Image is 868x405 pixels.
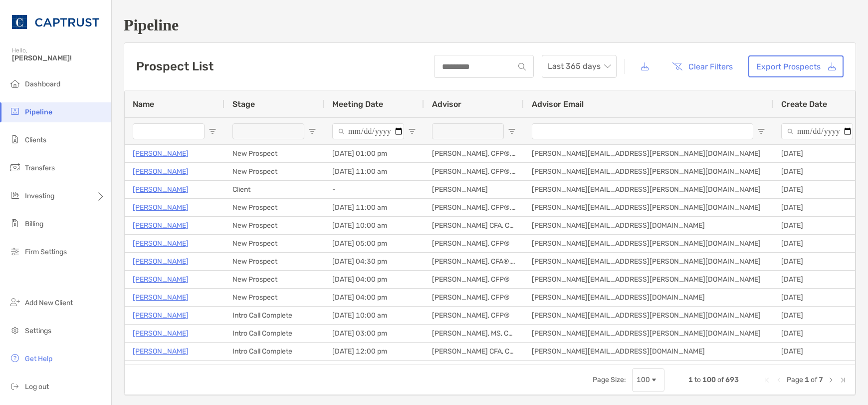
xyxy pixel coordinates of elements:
[524,271,773,288] div: [PERSON_NAME][EMAIL_ADDRESS][PERSON_NAME][DOMAIN_NAME]
[775,376,783,384] div: Previous Page
[524,325,773,342] div: [PERSON_NAME][EMAIL_ADDRESS][PERSON_NAME][DOMAIN_NAME]
[819,376,823,384] span: 7
[424,307,524,324] div: [PERSON_NAME], CFP®
[224,361,324,378] div: New Prospect
[332,123,404,139] input: Meeting Date Filter Input
[9,133,21,145] img: clients icon
[324,199,424,216] div: [DATE] 11:00 am
[324,253,424,270] div: [DATE] 04:30 pm
[133,201,189,214] a: [PERSON_NAME]
[25,327,51,335] span: Settings
[25,164,55,172] span: Transfers
[124,16,856,34] h1: Pipeline
[133,345,189,358] p: [PERSON_NAME]
[524,253,773,270] div: [PERSON_NAME][EMAIL_ADDRESS][PERSON_NAME][DOMAIN_NAME]
[25,299,73,307] span: Add New Client
[424,181,524,198] div: [PERSON_NAME]
[324,145,424,162] div: [DATE] 01:00 pm
[232,99,255,109] span: Stage
[424,163,524,180] div: [PERSON_NAME], CFP®, CPWA®
[9,352,21,364] img: get-help icon
[664,55,740,77] button: Clear Filters
[224,181,324,198] div: Client
[9,105,21,117] img: pipeline icon
[25,80,60,88] span: Dashboard
[532,99,584,109] span: Advisor Email
[308,127,316,135] button: Open Filter Menu
[532,123,753,139] input: Advisor Email Filter Input
[805,376,809,384] span: 1
[781,123,853,139] input: Create Date Filter Input
[25,192,54,200] span: Investing
[133,255,189,268] a: [PERSON_NAME]
[224,217,324,234] div: New Prospect
[133,327,189,340] a: [PERSON_NAME]
[9,380,21,392] img: logout icon
[781,99,827,109] span: Create Date
[9,324,21,336] img: settings icon
[593,376,626,384] div: Page Size:
[209,127,217,135] button: Open Filter Menu
[424,199,524,216] div: [PERSON_NAME], CFP®, CeFT®
[524,181,773,198] div: [PERSON_NAME][EMAIL_ADDRESS][PERSON_NAME][DOMAIN_NAME]
[524,361,773,378] div: [PERSON_NAME][EMAIL_ADDRESS][PERSON_NAME][DOMAIN_NAME]
[424,235,524,252] div: [PERSON_NAME], CFP®
[224,307,324,324] div: Intro Call Complete
[787,376,803,384] span: Page
[524,199,773,216] div: [PERSON_NAME][EMAIL_ADDRESS][PERSON_NAME][DOMAIN_NAME]
[332,99,383,109] span: Meeting Date
[827,376,835,384] div: Next Page
[9,77,21,89] img: dashboard icon
[324,289,424,306] div: [DATE] 04:00 pm
[133,363,189,376] a: [PERSON_NAME]
[133,147,189,160] a: [PERSON_NAME]
[136,59,214,73] h3: Prospect List
[702,376,716,384] span: 100
[424,145,524,162] div: [PERSON_NAME], CFP®, CFA
[524,235,773,252] div: [PERSON_NAME][EMAIL_ADDRESS][PERSON_NAME][DOMAIN_NAME]
[424,253,524,270] div: [PERSON_NAME], CFA®, CFP®
[224,235,324,252] div: New Prospect
[524,163,773,180] div: [PERSON_NAME][EMAIL_ADDRESS][PERSON_NAME][DOMAIN_NAME]
[324,325,424,342] div: [DATE] 03:00 pm
[133,237,189,250] p: [PERSON_NAME]
[324,343,424,360] div: [DATE] 12:00 pm
[133,183,189,196] p: [PERSON_NAME]
[524,343,773,360] div: [PERSON_NAME][EMAIL_ADDRESS][DOMAIN_NAME]
[763,376,771,384] div: First Page
[133,99,154,109] span: Name
[25,248,67,256] span: Firm Settings
[133,165,189,178] a: [PERSON_NAME]
[725,376,739,384] span: 693
[133,291,189,304] a: [PERSON_NAME]
[324,307,424,324] div: [DATE] 10:00 am
[757,127,765,135] button: Open Filter Menu
[25,383,49,391] span: Log out
[524,145,773,162] div: [PERSON_NAME][EMAIL_ADDRESS][PERSON_NAME][DOMAIN_NAME]
[324,163,424,180] div: [DATE] 11:00 am
[224,253,324,270] div: New Prospect
[548,55,611,77] span: Last 365 days
[424,325,524,342] div: [PERSON_NAME], MS, CFP®
[524,307,773,324] div: [PERSON_NAME][EMAIL_ADDRESS][PERSON_NAME][DOMAIN_NAME]
[224,145,324,162] div: New Prospect
[133,219,189,232] a: [PERSON_NAME]
[9,189,21,201] img: investing icon
[133,309,189,322] p: [PERSON_NAME]
[133,273,189,286] a: [PERSON_NAME]
[9,296,21,308] img: add_new_client icon
[25,108,52,116] span: Pipeline
[524,289,773,306] div: [PERSON_NAME][EMAIL_ADDRESS][DOMAIN_NAME]
[324,235,424,252] div: [DATE] 05:00 pm
[524,217,773,234] div: [PERSON_NAME][EMAIL_ADDRESS][DOMAIN_NAME]
[224,289,324,306] div: New Prospect
[224,163,324,180] div: New Prospect
[224,271,324,288] div: New Prospect
[9,245,21,257] img: firm-settings icon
